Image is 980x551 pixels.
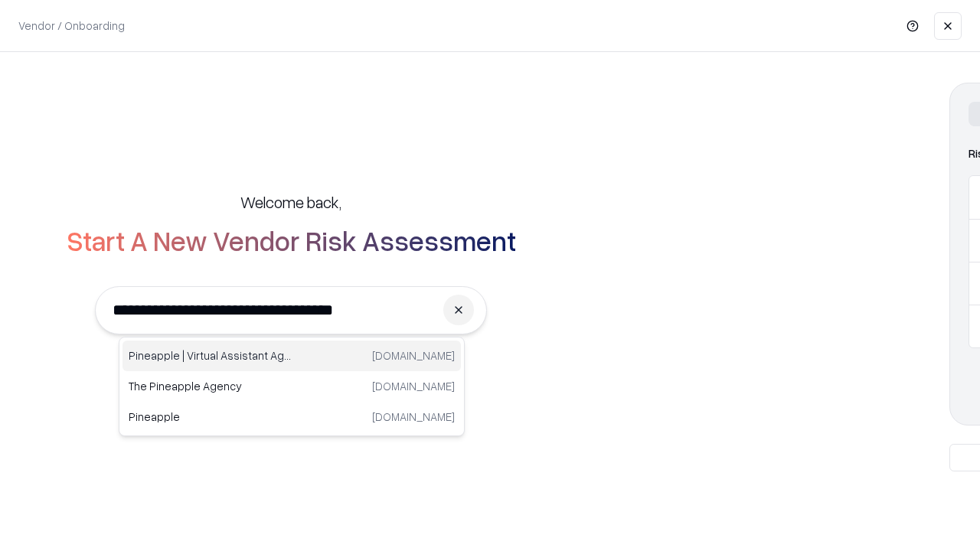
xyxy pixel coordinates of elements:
[129,378,292,394] p: The Pineapple Agency
[372,409,455,425] p: [DOMAIN_NAME]
[67,225,516,256] h2: Start A New Vendor Risk Assessment
[129,347,292,364] p: Pineapple | Virtual Assistant Agency
[129,409,292,425] p: Pineapple
[119,337,465,436] div: Suggestions
[372,347,455,364] p: [DOMAIN_NAME]
[240,191,341,213] h5: Welcome back,
[372,378,455,394] p: [DOMAIN_NAME]
[18,18,125,34] p: Vendor / Onboarding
